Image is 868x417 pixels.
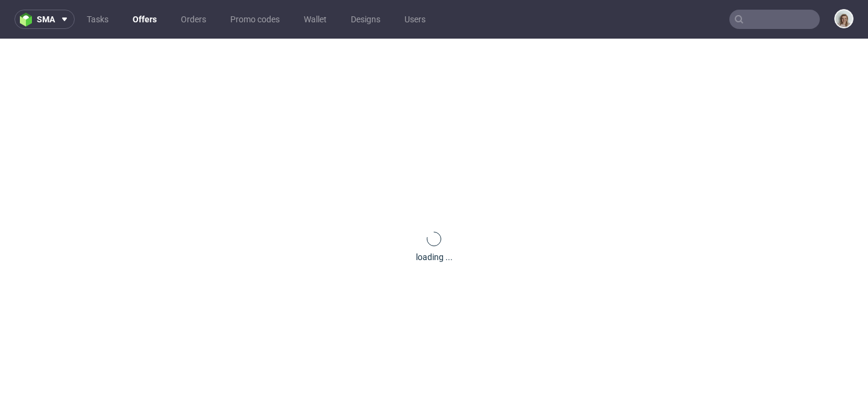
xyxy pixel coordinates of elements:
[80,10,116,29] a: Tasks
[223,10,287,29] a: Promo codes
[397,10,433,29] a: Users
[297,10,334,29] a: Wallet
[344,10,388,29] a: Designs
[174,10,213,29] a: Orders
[416,251,453,263] div: loading ...
[835,10,852,27] img: Monika Poźniak
[14,10,75,29] button: sma
[20,13,37,27] img: logo
[125,10,164,29] a: Offers
[37,15,55,24] span: sma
